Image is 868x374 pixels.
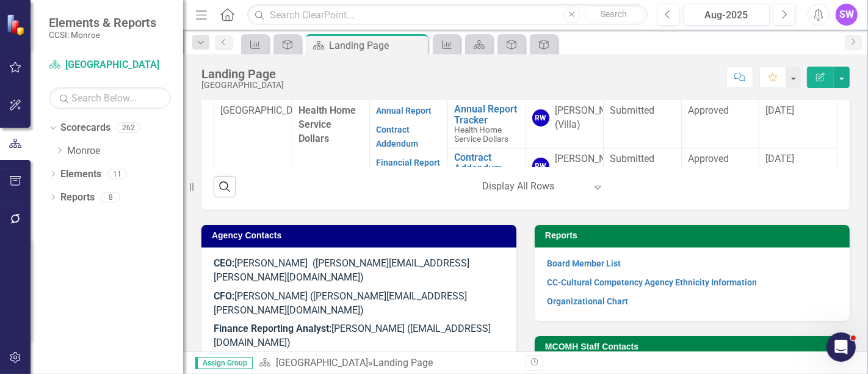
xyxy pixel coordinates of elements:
strong: Finance Reporting Analyst: [214,323,331,334]
a: Contract Addendum [376,125,418,148]
a: Scorecards [60,121,110,135]
strong: CEO: [214,257,234,269]
a: Annual Report Tracker [454,104,519,125]
td: Double-Click to Edit [681,100,759,148]
td: Double-Click to Edit [526,148,604,196]
a: Monroe [67,144,183,158]
h3: Agency Contacts [212,231,510,240]
div: [PERSON_NAME] (Villa) [555,152,629,180]
a: Reports [60,191,95,205]
h3: MCOMH Staff Contacts [545,342,844,351]
span: Submitted [610,105,654,116]
h3: Reports [545,231,844,240]
a: CC-Cultural Competency Agency Ethnicity Information [547,277,757,287]
td: Double-Click to Edit [604,148,682,196]
span: Approved [688,153,729,164]
td: Double-Click to Edit [759,100,837,148]
div: RW [532,109,549,127]
td: Double-Click to Edit [214,100,292,266]
a: [GEOGRAPHIC_DATA] [49,58,171,72]
div: Aug-2025 [687,8,765,23]
td: Double-Click to Edit [604,100,682,148]
img: ClearPoint Strategy [5,13,28,36]
td: Double-Click to Edit [370,100,448,266]
td: Double-Click to Edit Right Click for Context Menu [447,148,526,196]
span: [DATE] [765,153,794,164]
div: Landing Page [329,38,425,53]
div: [PERSON_NAME] (Villa) [555,104,629,132]
span: Elements & Reports [49,15,156,30]
button: SW [836,4,858,26]
div: [GEOGRAPHIC_DATA] [201,81,284,90]
span: Health Home Service Dollars [298,105,356,144]
span: Search [601,9,627,19]
div: 11 [107,169,127,179]
div: 262 [117,123,140,133]
input: Search ClearPoint... [247,4,648,26]
div: RW [532,158,549,175]
td: Double-Click to Edit [526,100,604,148]
div: Landing Page [373,357,433,369]
p: [PERSON_NAME] ([PERSON_NAME][EMAIL_ADDRESS][PERSON_NAME][DOMAIN_NAME]) [214,257,504,287]
span: Submitted [610,153,654,164]
p: [GEOGRAPHIC_DATA] [220,104,286,118]
td: Double-Click to Edit [681,148,759,196]
p: [PERSON_NAME] ([EMAIL_ADDRESS][DOMAIN_NAME]) [214,320,504,353]
p: [PERSON_NAME] ([PERSON_NAME][EMAIL_ADDRESS][PERSON_NAME][DOMAIN_NAME]) [214,287,504,320]
td: Double-Click to Edit [759,148,837,196]
iframe: Intercom live chat [826,332,856,362]
a: Annual Report [376,106,432,116]
a: Organizational Chart [547,296,628,306]
a: Elements [60,167,101,182]
a: Financial Report [376,158,440,167]
button: Search [584,6,645,23]
span: Health Home Service Dollars [454,125,508,144]
span: Approved [688,105,729,116]
div: 8 [101,192,120,202]
span: Assign Group [195,357,253,369]
input: Search Below... [49,87,171,109]
strong: CFO: [214,290,234,302]
a: Contract Addendum [454,152,519,174]
a: Board Member List [547,258,621,268]
span: [DATE] [765,105,794,116]
a: [GEOGRAPHIC_DATA] [276,357,368,369]
button: Aug-2025 [683,4,770,26]
div: Landing Page [201,67,284,81]
small: CCSI: Monroe [49,30,156,40]
div: » [259,356,516,370]
td: Double-Click to Edit Right Click for Context Menu [447,100,526,148]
